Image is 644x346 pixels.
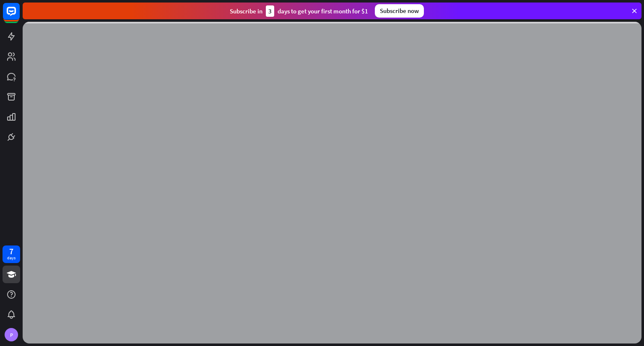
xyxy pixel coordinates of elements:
[375,4,424,18] div: Subscribe now
[3,245,20,263] a: 7 days
[230,5,368,17] div: Subscribe in days to get your first month for $1
[9,248,13,255] div: 7
[7,255,16,261] div: days
[5,328,18,341] div: P
[266,5,274,17] div: 3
